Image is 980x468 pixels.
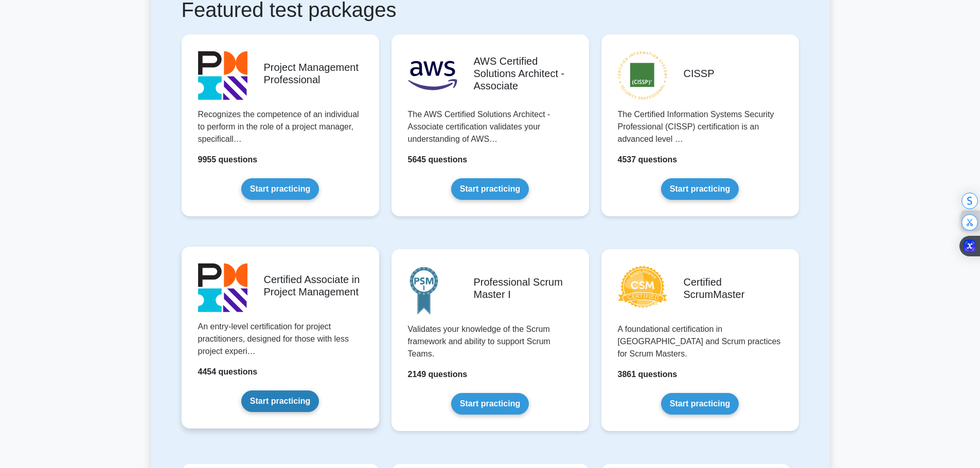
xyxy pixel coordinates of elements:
[451,178,529,200] a: Start practicing
[241,178,319,200] a: Start practicing
[661,178,739,200] a: Start practicing
[661,393,739,415] a: Start practicing
[241,390,319,412] a: Start practicing
[451,393,529,415] a: Start practicing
